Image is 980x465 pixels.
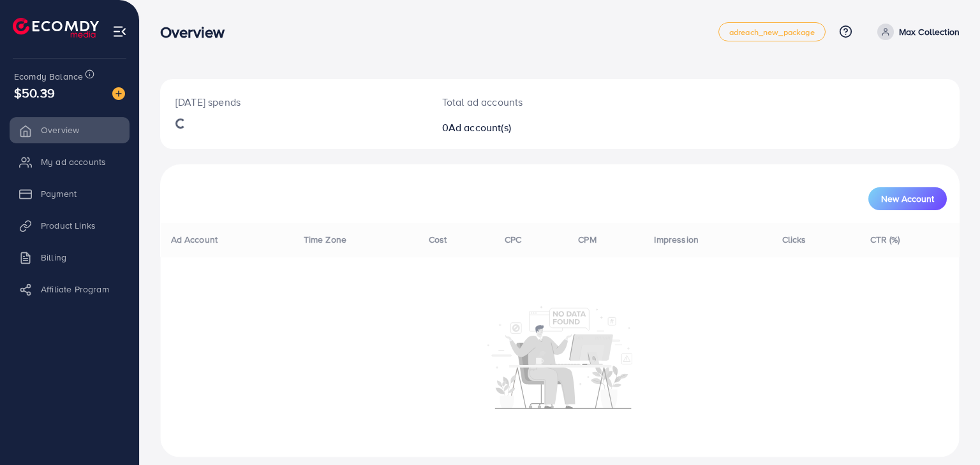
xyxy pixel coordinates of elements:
[175,94,412,110] p: [DATE] spends
[449,120,511,134] span: Ad account(s)
[112,24,127,39] img: menu
[729,28,815,36] span: adreach_new_package
[14,70,83,83] span: Ecomdy Balance
[868,187,947,210] button: New Account
[718,22,826,41] a: adreach_new_package
[112,87,125,100] img: image
[899,24,960,39] p: Max Collection
[160,23,235,41] h3: Overview
[442,94,611,110] p: Total ad accounts
[442,122,611,134] h2: 0
[13,18,99,38] img: logo
[872,24,960,40] a: Max Collection
[881,194,934,203] span: New Account
[14,83,55,102] span: $50.39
